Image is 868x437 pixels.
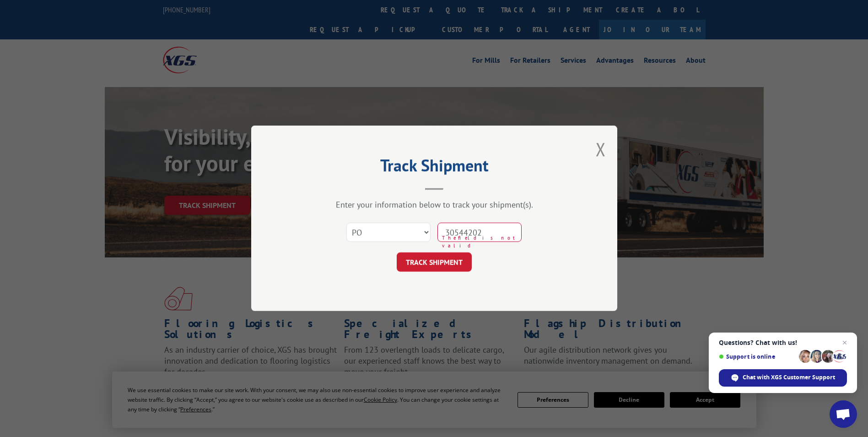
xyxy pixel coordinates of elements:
[297,159,571,176] h2: Track Shipment
[437,223,522,242] input: Number(s)
[719,369,847,387] span: Chat with XGS Customer Support
[596,137,606,161] button: Close modal
[397,253,472,272] button: TRACK SHIPMENT
[743,373,835,382] span: Chat with XGS Customer Support
[297,200,571,210] div: Enter your information below to track your shipment(s).
[719,339,847,346] span: Questions? Chat with us!
[830,400,857,428] a: Open chat
[719,353,796,360] span: Support is online
[442,235,522,250] span: The field is not valid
